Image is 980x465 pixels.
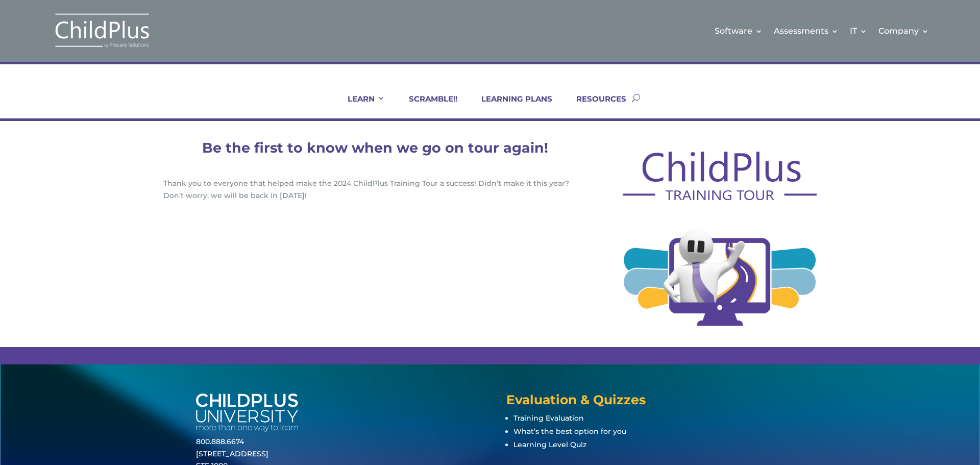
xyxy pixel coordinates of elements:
[396,94,457,118] a: SCRAMBLE!!
[623,218,817,327] img: chip-pop-out-screen
[563,94,626,118] a: RESOURCES
[850,10,867,52] a: IT
[878,10,929,52] a: Company
[506,394,784,411] h4: Evaluation & Quizzes
[469,94,552,118] a: LEARNING PLANS
[335,94,385,118] a: LEARN
[196,394,298,432] img: white-cpu-wordmark
[196,437,244,446] a: 800.888.6674
[513,427,626,436] a: What’s the best option for you
[513,440,586,449] a: Learning Level Quiz
[774,10,839,52] a: Assessments
[623,152,817,200] img: logo-tour
[513,413,584,423] a: Training Evaluation
[163,141,587,160] h1: Be the first to know when we go on tour again!
[163,178,587,202] p: Thank you to everyone that helped make the 2024 ChildPlus Training Tour a success! Didn’t make it...
[715,10,763,52] a: Software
